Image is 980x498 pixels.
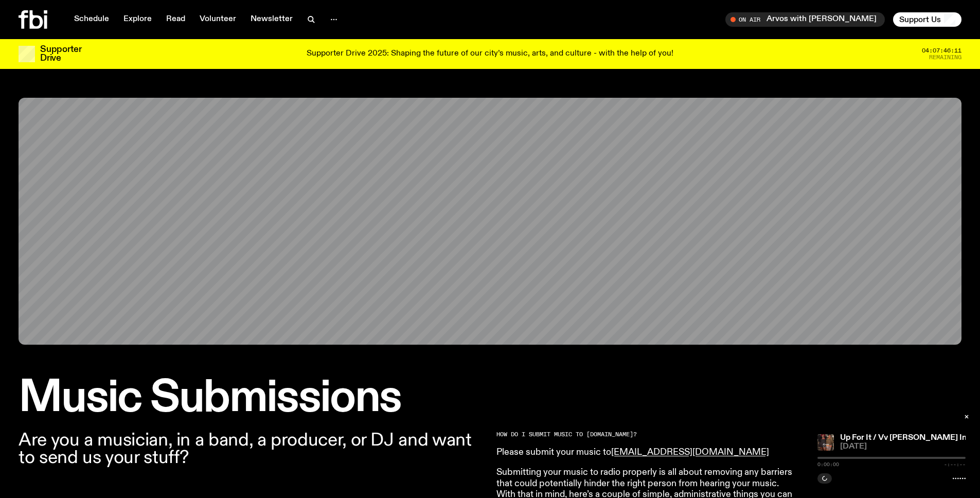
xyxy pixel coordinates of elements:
[496,447,793,458] p: Please submit your music to
[117,12,158,27] a: Explore
[496,432,793,437] h2: HOW DO I SUBMIT MUSIC TO [DOMAIN_NAME]?
[160,12,191,27] a: Read
[611,448,769,457] a: [EMAIL_ADDRESS][DOMAIN_NAME]
[40,45,81,63] h3: Supporter Drive
[929,55,961,60] span: Remaining
[244,12,299,27] a: Newsletter
[19,432,484,467] p: Are you a musician, in a band, a producer, or DJ and want to send us your stuff?
[19,378,961,419] h1: Music Submissions
[899,15,941,24] span: Support Us
[68,12,115,27] a: Schedule
[893,12,961,27] button: Support Us
[840,443,966,451] span: [DATE]
[817,462,839,467] span: 0:00:00
[725,12,885,27] button: On AirArvos with [PERSON_NAME]
[307,49,673,59] p: Supporter Drive 2025: Shaping the future of our city’s music, arts, and culture - with the help o...
[922,48,961,54] span: 04:07:46:11
[193,12,242,27] a: Volunteer
[944,462,966,467] span: -:--:--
